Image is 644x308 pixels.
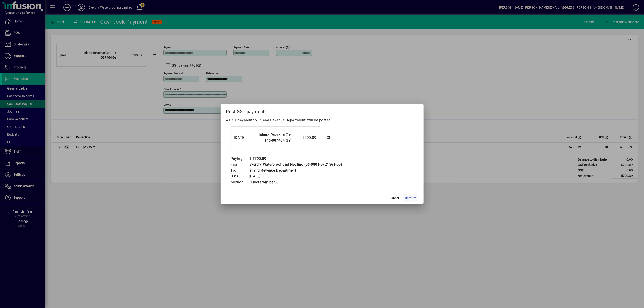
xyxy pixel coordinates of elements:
[249,179,342,185] td: Direct from bank
[259,133,292,143] strong: Inland Revenue Gst 116-087464 Gst
[231,156,249,162] td: Paying:
[294,135,316,140] div: -5790.89
[249,173,342,179] td: [DATE]
[231,173,249,179] td: Date:
[403,194,418,202] button: Confirm
[231,168,249,173] td: To:
[387,194,401,202] button: Cancel
[390,196,399,200] span: Cancel
[226,117,418,123] p: A GST payment to 'Inland Revenue Department' will be posted.
[221,104,424,117] h2: Post GST payment?
[249,168,342,173] td: Inland Revenue Department
[231,162,249,168] td: From:
[231,179,249,185] td: Method:
[234,135,252,140] div: [DATE]
[249,162,342,168] td: Everdry Waterproof and Heating (06-0801-0721561-00)
[405,196,416,200] span: Confirm
[249,156,342,162] td: $ 5790.89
